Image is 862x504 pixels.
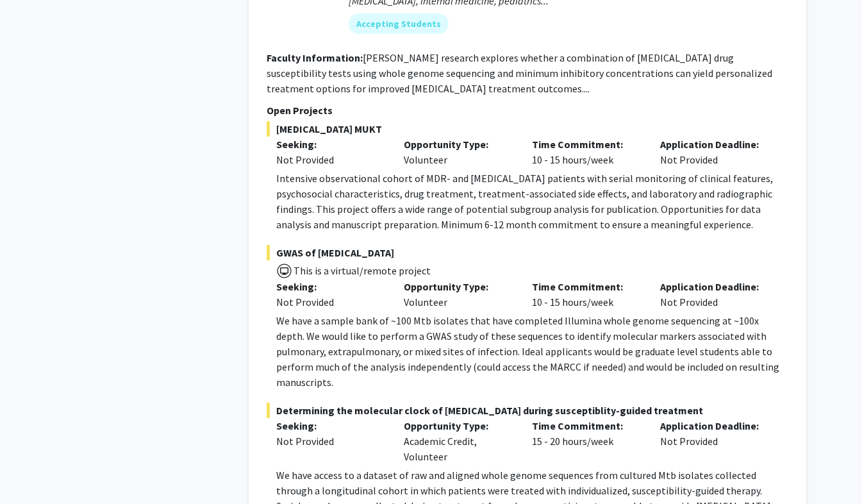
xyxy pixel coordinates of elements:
[267,245,788,260] span: GWAS of [MEDICAL_DATA]
[651,279,779,310] div: Not Provided
[660,137,769,152] p: Application Deadline:
[660,418,769,433] p: Application Deadline:
[276,171,788,232] p: Intensive observational cohort of MDR- and [MEDICAL_DATA] patients with serial monitoring of clin...
[404,137,513,152] p: Opportunity Type:
[292,264,431,277] span: This is a virtual/remote project
[532,418,641,433] p: Time Commitment:
[404,279,513,294] p: Opportunity Type:
[276,313,788,390] p: We have a sample bank of ~100 Mtb isolates that have completed Illumina whole genome sequencing a...
[660,279,769,294] p: Application Deadline:
[276,433,385,449] div: Not Provided
[267,403,788,418] span: Determining the molecular clock of [MEDICAL_DATA] during susceptiblity-guided treatment
[651,418,779,464] div: Not Provided
[267,103,788,118] p: Open Projects
[394,418,522,464] div: Academic Credit, Volunteer
[276,294,385,310] div: Not Provided
[651,137,779,167] div: Not Provided
[10,446,54,494] iframe: Chat
[394,279,522,310] div: Volunteer
[522,137,651,167] div: 10 - 15 hours/week
[522,418,651,464] div: 15 - 20 hours/week
[276,137,385,152] p: Seeking:
[276,152,385,167] div: Not Provided
[404,418,513,433] p: Opportunity Type:
[276,418,385,433] p: Seeking:
[532,137,641,152] p: Time Commitment:
[522,279,651,310] div: 10 - 15 hours/week
[349,13,449,34] mat-chip: Accepting Students
[267,121,788,137] span: [MEDICAL_DATA] MUKT
[267,51,363,64] b: Faculty Information:
[267,51,772,95] fg-read-more: [PERSON_NAME] research explores whether a combination of [MEDICAL_DATA] drug susceptibility tests...
[276,279,385,294] p: Seeking:
[532,279,641,294] p: Time Commitment:
[394,137,522,167] div: Volunteer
